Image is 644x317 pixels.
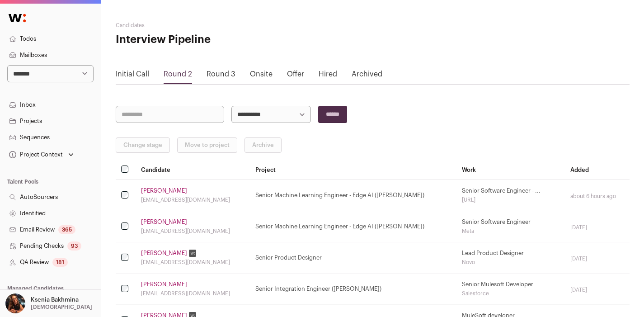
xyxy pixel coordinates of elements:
[456,180,565,211] td: Senior Software Engineer - ...
[116,33,287,47] h1: Interview Pipeline
[456,242,565,274] td: Lead Product Designer
[141,250,187,257] a: [PERSON_NAME]
[250,71,273,78] a: Onsite
[207,71,235,78] a: Round 3
[4,293,94,313] button: Open dropdown
[136,160,250,180] th: Candidate
[141,290,244,297] div: [EMAIL_ADDRESS][DOMAIN_NAME]
[116,71,149,78] a: Initial Call
[141,218,187,226] a: [PERSON_NAME]
[31,303,92,311] p: [DEMOGRAPHIC_DATA]
[250,242,456,274] td: Senior Product Designer
[456,211,565,242] td: Senior Software Engineer
[141,259,244,266] div: [EMAIL_ADDRESS][DOMAIN_NAME]
[462,196,559,203] div: [URL]
[462,259,559,266] div: Novo
[116,22,287,29] h2: Candidates
[250,274,456,305] td: Senior Integration Engineer ([PERSON_NAME])
[141,187,187,194] a: [PERSON_NAME]
[4,9,31,27] img: Wellfound
[250,211,456,242] td: Senior Machine Learning Engineer - Edge AI ([PERSON_NAME])
[565,160,630,180] th: Added
[52,258,68,267] div: 181
[319,71,337,78] a: Hired
[352,71,382,78] a: Archived
[456,160,565,180] th: Work
[67,241,81,251] div: 93
[58,225,75,234] div: 365
[164,71,192,78] a: Round 2
[7,151,63,158] div: Project Context
[7,148,75,161] button: Open dropdown
[250,180,456,211] td: Senior Machine Learning Engineer - Edge AI ([PERSON_NAME])
[462,290,559,297] div: Salesforce
[5,293,25,313] img: 13968079-medium_jpg
[141,281,187,288] a: [PERSON_NAME]
[141,227,244,235] div: [EMAIL_ADDRESS][DOMAIN_NAME]
[287,71,304,78] a: Offer
[462,227,559,235] div: Meta
[570,286,624,293] div: [DATE]
[141,196,244,203] div: [EMAIL_ADDRESS][DOMAIN_NAME]
[570,193,624,200] div: about 6 hours ago
[31,296,79,303] p: Ksenia Bakhmina
[570,224,624,231] div: [DATE]
[570,255,624,262] div: [DATE]
[456,274,565,305] td: Senior Mulesoft Developer
[250,160,456,180] th: Project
